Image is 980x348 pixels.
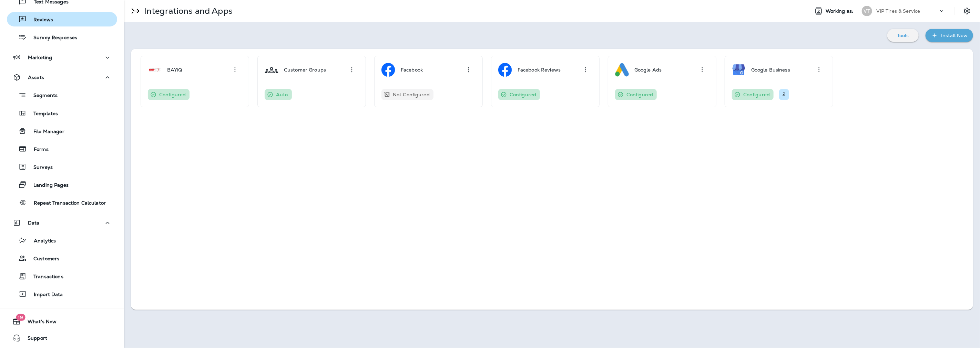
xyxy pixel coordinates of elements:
[27,256,59,262] p: Customers
[27,164,53,171] p: Surveys
[926,29,973,42] button: Install New
[27,111,58,117] p: Templates
[167,67,182,73] p: BAYiQ
[265,63,278,77] img: Customer Groups
[518,67,561,73] p: Facebook Reviews
[148,89,190,100] div: You have configured this integration
[876,8,920,14] p: VIP Tires & Service
[276,92,288,97] p: Auto
[732,63,746,77] img: Google Business
[615,89,657,100] div: You have configured this integration
[7,51,117,64] button: Marketing
[510,92,536,97] p: Configured
[7,12,117,26] button: Reviews
[615,63,629,77] img: Google Ads
[27,274,63,280] p: Transactions
[7,142,117,156] button: Forms
[27,146,49,153] p: Forms
[21,319,57,327] span: What's New
[7,287,117,301] button: Import Data
[779,89,789,100] div: You have 2 credentials currently added
[7,216,117,230] button: Data
[7,251,117,265] button: Customers
[28,55,52,60] p: Marketing
[393,92,430,97] p: Not Configured
[28,220,40,226] p: Data
[159,92,186,97] p: Configured
[626,92,653,97] p: Configured
[27,200,106,207] p: Repeat Transaction Calculator
[27,93,58,99] p: Segments
[28,75,44,80] p: Assets
[498,89,540,100] div: You have configured this integration
[401,67,423,73] p: Facebook
[7,195,117,210] button: Repeat Transaction Calculator
[498,63,512,77] img: Facebook Reviews
[862,6,872,16] div: VT
[27,182,69,189] p: Landing Pages
[27,129,64,135] p: File Manager
[381,63,395,77] img: Facebook
[7,331,117,345] button: Support
[7,30,117,44] button: Survey Responses
[826,8,855,14] span: Working as:
[21,335,47,344] span: Support
[27,292,63,298] p: Import Data
[381,89,433,100] div: You have not yet configured this integration. To use it, please click on it and fill out the requ...
[7,160,117,174] button: Surveys
[7,315,117,328] button: 19What's New
[7,70,117,84] button: Assets
[743,92,770,97] p: Configured
[141,6,233,16] p: Integrations and Apps
[751,67,790,73] p: Google Business
[941,31,968,40] div: Install New
[887,29,919,42] button: Tools
[7,88,117,102] button: Segments
[7,233,117,248] button: Analytics
[27,17,53,23] p: Reviews
[7,124,117,138] button: File Manager
[265,89,292,100] div: This integration was automatically configured. It may be ready for use or may require additional ...
[897,33,909,38] p: Tools
[7,177,117,192] button: Landing Pages
[7,269,117,283] button: Transactions
[634,67,662,73] p: Google Ads
[7,106,117,120] button: Templates
[961,5,973,17] button: Settings
[148,63,162,77] img: BAYiQ
[16,314,25,321] span: 19
[27,238,56,244] p: Analytics
[27,35,77,41] p: Survey Responses
[284,67,326,73] p: Customer Groups
[732,89,774,100] div: You have configured this integration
